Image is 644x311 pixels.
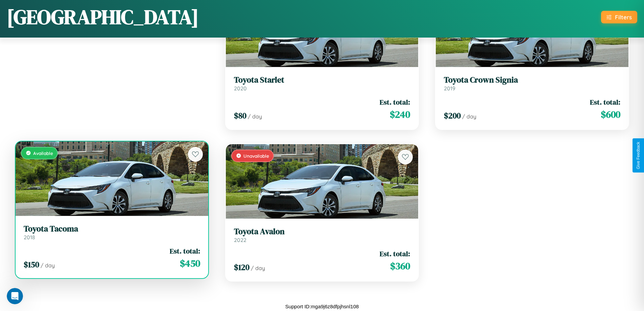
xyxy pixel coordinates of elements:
span: 2022 [234,237,246,243]
span: / day [251,265,265,271]
span: / day [248,113,262,120]
span: Est. total: [170,246,200,256]
iframe: Intercom live chat [7,288,23,304]
span: $ 240 [390,108,410,121]
span: 2019 [444,85,455,92]
h1: [GEOGRAPHIC_DATA] [7,3,199,31]
p: Support ID: mga9j6z8dfpjhsnl108 [285,302,359,311]
h3: Toyota Tacoma [24,224,200,234]
div: Filters [615,14,632,21]
a: Toyota Starlet2020 [234,75,410,92]
span: $ 200 [444,110,461,121]
h3: Toyota Crown Signia [444,75,620,85]
span: $ 80 [234,110,246,121]
span: Est. total: [380,97,410,107]
h3: Toyota Starlet [234,75,410,85]
span: 2018 [24,234,35,241]
button: Filters [601,11,637,23]
span: $ 150 [24,259,39,270]
span: $ 360 [390,259,410,273]
span: $ 120 [234,262,249,273]
span: / day [462,113,476,120]
span: Est. total: [590,97,620,107]
span: / day [41,262,55,269]
span: Unavailable [243,153,269,159]
h3: Toyota Avalon [234,227,410,237]
div: Give Feedback [636,142,641,169]
span: $ 600 [601,108,620,121]
span: Est. total: [380,249,410,259]
span: $ 450 [180,257,200,270]
span: Available [33,150,53,156]
a: Toyota Tacoma2018 [24,224,200,241]
a: Toyota Crown Signia2019 [444,75,620,92]
span: 2020 [234,85,247,92]
a: Toyota Avalon2022 [234,227,410,243]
